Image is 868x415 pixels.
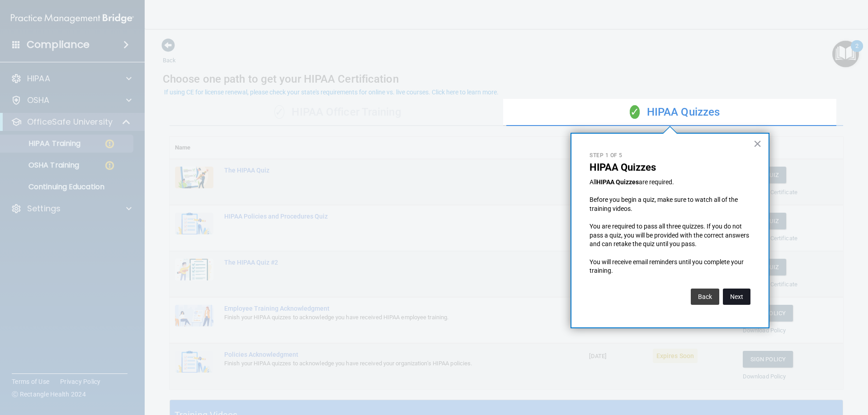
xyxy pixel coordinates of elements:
[590,222,750,249] p: You are required to pass all three quizzes. If you do not pass a quiz, you will be provided with ...
[712,351,857,387] iframe: Drift Widget Chat Controller
[506,99,843,126] div: HIPAA Quizzes
[639,178,674,186] span: are required.
[691,289,719,305] button: Back
[753,136,762,151] button: Close
[590,258,750,275] p: You will receive email reminders until you complete your training.
[590,196,750,213] p: Before you begin a quiz, make sure to watch all of the training videos.
[590,162,750,173] p: HIPAA Quizzes
[590,152,750,159] p: Step 1 of 5
[630,105,640,119] span: ✓
[590,178,596,186] span: All
[596,178,639,186] strong: HIPAA Quizzes
[723,289,750,305] button: Next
